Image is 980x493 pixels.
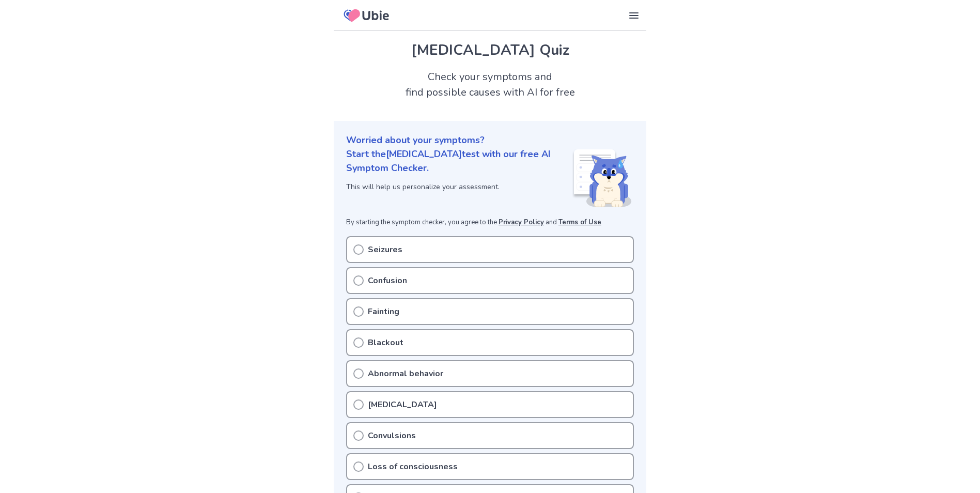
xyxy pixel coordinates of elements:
[368,336,403,349] p: Blackout
[346,147,572,175] p: Start the [MEDICAL_DATA] test with our free AI Symptom Checker.
[346,39,634,61] h1: [MEDICAL_DATA] Quiz
[346,181,572,192] p: This will help us personalize your assessment.
[368,305,399,318] p: Fainting
[368,243,402,256] p: Seizures
[368,460,458,473] p: Loss of consciousness
[346,133,634,147] p: Worried about your symptoms?
[572,149,632,207] img: Shiba
[334,69,646,100] h2: Check your symptoms and find possible causes with AI for free
[368,367,443,380] p: Abnormal behavior
[558,218,601,227] a: Terms of Use
[499,218,544,227] a: Privacy Policy
[346,218,634,228] p: By starting the symptom checker, you agree to the and
[368,429,416,442] p: Convulsions
[368,274,407,287] p: Confusion
[368,398,437,411] p: [MEDICAL_DATA]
